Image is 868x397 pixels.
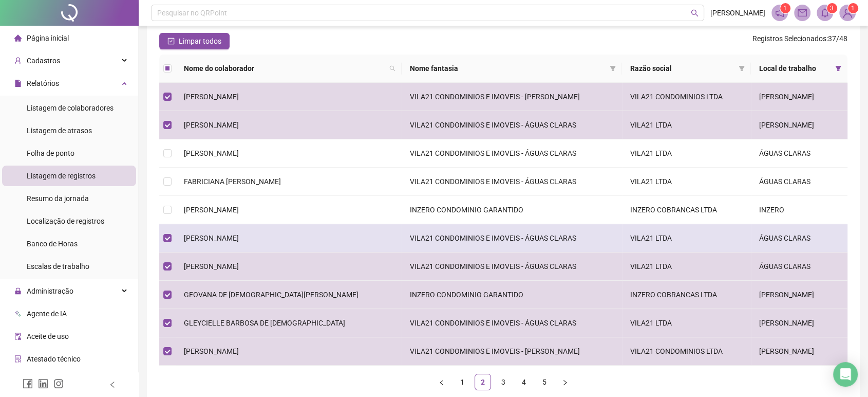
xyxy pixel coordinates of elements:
li: 1 [454,374,470,390]
span: Localização de registros [27,217,104,225]
td: INZERO COBRANCAS LTDA [622,196,751,224]
a: 2 [475,374,490,390]
span: user-add [14,57,22,64]
span: filter [737,61,747,76]
td: VILA21 CONDOMINIOS E IMOVEIS - ÁGUAS CLARAS [402,139,622,168]
td: VILA21 LTDA [622,309,751,337]
img: 87615 [840,5,855,21]
li: 4 [516,374,532,390]
span: [PERSON_NAME] [184,262,239,270]
span: [PERSON_NAME] [184,149,239,157]
span: 3 [830,5,834,12]
span: 1 [851,5,855,12]
span: : 37 / 48 [752,33,847,49]
span: facebook [23,378,33,389]
td: ÁGUAS CLARAS [751,168,847,196]
td: VILA21 CONDOMINIOS LTDA [622,83,751,111]
td: ÁGUAS CLARAS [751,224,847,252]
div: Open Intercom Messenger [833,362,858,387]
button: right [557,374,573,390]
td: VILA21 CONDOMINIOS E IMOVEIS - ÁGUAS CLARAS [402,252,622,281]
span: Agente de IA [27,310,67,318]
td: ÁGUAS CLARAS [751,252,847,281]
span: Banco de Horas [27,240,78,248]
span: search [387,61,398,76]
span: search [389,65,395,71]
span: filter [833,61,843,76]
span: search [691,9,699,17]
td: VILA21 CONDOMINIOS E IMOVEIS - [PERSON_NAME] [402,83,622,111]
span: file [14,80,22,87]
td: ÁGUAS CLARAS [751,139,847,168]
span: filter [835,65,841,71]
a: 3 [496,374,511,390]
td: VILA21 CONDOMINIOS E IMOVEIS - ÁGUAS CLARAS [402,168,622,196]
span: Página inicial [27,34,69,42]
span: mail [798,8,807,17]
span: left [109,381,116,388]
li: 5 [536,374,553,390]
span: FABRICIANA [PERSON_NAME] [184,177,281,186]
span: instagram [53,378,64,389]
span: solution [14,355,22,363]
li: Página anterior [433,374,450,390]
span: Razão social [630,63,734,74]
td: VILA21 CONDOMINIOS E IMOVEIS - [PERSON_NAME] [402,337,622,366]
span: Aceite de uso [27,332,69,340]
td: VILA21 CONDOMINIOS E IMOVEIS - ÁGUAS CLARAS [402,309,622,337]
span: bell [820,8,829,17]
span: audit [14,333,22,340]
td: INZERO CONDOMINIO GARANTIDO [402,281,622,309]
span: [PERSON_NAME] [184,206,239,214]
td: INZERO [751,196,847,224]
td: VILA21 LTDA [622,168,751,196]
td: VILA21 CONDOMINIOS LTDA [622,337,751,366]
span: filter [608,61,618,76]
span: home [14,34,22,42]
sup: 1 [780,3,790,13]
td: VILA21 LTDA [622,224,751,252]
span: Limpar todos [179,35,221,47]
td: VILA21 LTDA [622,252,751,281]
span: Escalas de trabalho [27,262,89,270]
button: left [433,374,450,390]
span: Cadastros [27,57,60,65]
span: [PERSON_NAME] [184,347,239,355]
span: Listagem de atrasos [27,127,92,135]
span: 1 [783,5,787,12]
span: [PERSON_NAME] [184,234,239,242]
span: notification [775,8,784,17]
span: check-square [167,38,175,45]
td: [PERSON_NAME] [751,281,847,309]
span: Listagem de registros [27,172,96,180]
span: Listagem de colaboradores [27,104,114,112]
td: [PERSON_NAME] [751,309,847,337]
a: 5 [537,374,552,390]
span: [PERSON_NAME] [710,7,765,19]
span: right [562,380,568,386]
span: Relatórios [27,79,59,87]
span: Atestado técnico [27,355,81,363]
span: [PERSON_NAME] [184,121,239,129]
td: VILA21 LTDA [622,139,751,168]
span: Nome fantasia [410,63,606,74]
span: filter [739,65,745,71]
span: GEOVANA DE [DEMOGRAPHIC_DATA][PERSON_NAME] [184,291,358,299]
li: Próxima página [557,374,573,390]
sup: 3 [827,3,837,13]
span: Folha de ponto [27,149,74,157]
span: lock [14,287,22,295]
td: [PERSON_NAME] [751,111,847,139]
td: INZERO CONDOMINIO GARANTIDO [402,196,622,224]
button: Limpar todos [159,33,230,49]
td: INZERO COBRANCAS LTDA [622,281,751,309]
span: Local de trabalho [759,63,831,74]
sup: Atualize o seu contato no menu Meus Dados [848,3,858,13]
span: left [439,380,445,386]
td: [PERSON_NAME] [751,337,847,366]
li: 3 [495,374,512,390]
span: filter [610,65,616,71]
li: 2 [475,374,491,390]
span: Resumo da jornada [27,194,89,203]
span: Nome do colaborador [184,63,385,74]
